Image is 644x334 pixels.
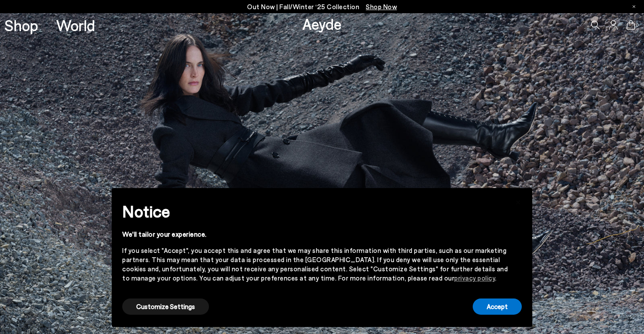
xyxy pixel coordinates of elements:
[122,246,508,283] div: If you select "Accept", you accept this and agree that we may share this information with third p...
[56,18,95,33] a: World
[122,230,508,239] div: We'll tailor your experience.
[508,191,529,212] button: Close this notice
[515,195,521,207] span: ×
[122,200,508,223] h2: Notice
[626,20,635,30] a: 0
[122,298,209,315] button: Customize Settings
[635,23,640,28] span: 0
[302,14,342,33] a: Aeyde
[366,3,397,11] span: Navigate to /collections/new-in
[4,18,38,33] a: Shop
[454,274,495,282] a: privacy policy
[247,1,397,12] p: Out Now | Fall/Winter ‘25 Collection
[473,298,522,315] button: Accept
